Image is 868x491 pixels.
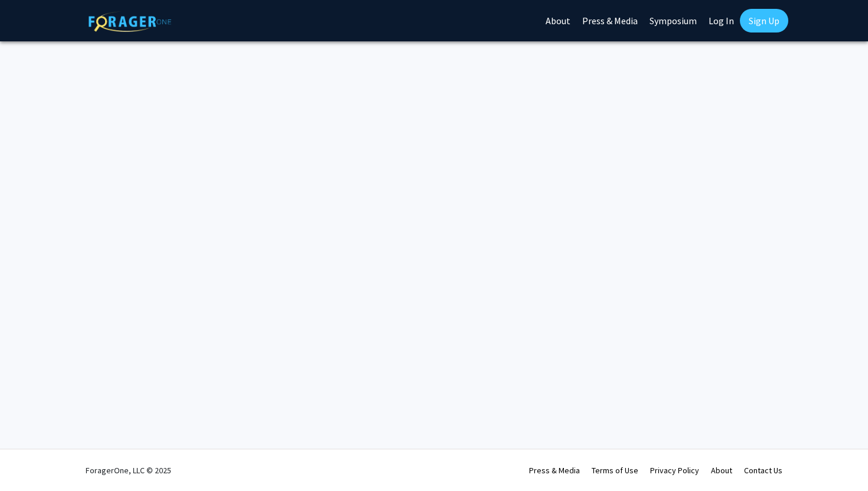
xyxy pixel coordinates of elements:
a: Sign Up [740,9,788,32]
a: Terms of Use [592,465,638,476]
img: ForagerOne Logo [89,11,171,32]
a: Contact Us [744,465,782,476]
a: Press & Media [529,465,580,476]
a: Privacy Policy [650,465,699,476]
div: ForagerOne, LLC © 2025 [86,450,171,491]
a: About [711,465,732,476]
